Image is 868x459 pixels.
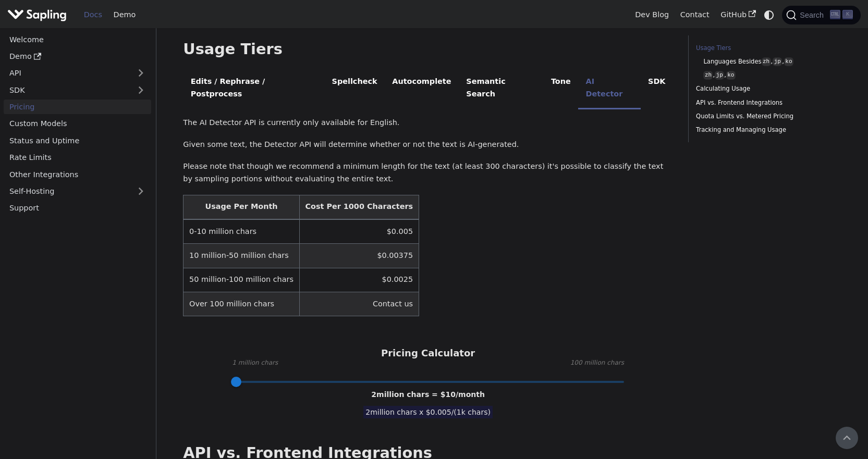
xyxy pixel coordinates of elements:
[4,201,151,216] a: Support
[4,100,151,115] a: Pricing
[715,71,724,80] code: jp
[108,7,141,23] a: Demo
[773,57,782,66] code: jp
[703,70,834,80] a: zh,jp,ko
[183,139,673,151] p: Given some text, the Detector API will determine whether or not the text is AI-generated.
[762,7,777,22] button: Switch between dark and light mode (currently system mode)
[842,10,853,19] kbd: K
[7,7,67,22] img: Sapling.ai
[232,358,278,368] span: 1 million chars
[184,292,299,316] td: Over 100 million chars
[184,195,299,219] th: Usage Per Month
[183,40,673,59] h2: Usage Tiers
[459,68,544,109] li: Semantic Search
[696,111,837,121] a: Quota Limits vs. Metered Pricing
[4,150,151,165] a: Rate Limits
[78,7,108,23] a: Docs
[696,98,837,108] a: API vs. Frontend Integrations
[299,292,419,316] td: Contact us
[836,427,858,449] button: Scroll back to top
[385,68,459,109] li: Autocomplete
[570,358,624,368] span: 100 million chars
[703,71,713,80] code: zh
[726,71,736,80] code: ko
[4,184,151,199] a: Self-Hosting
[4,82,130,97] a: SDK
[4,49,151,64] a: Demo
[183,68,324,109] li: Edits / Rephrase / Postprocess
[696,43,837,53] a: Usage Tiers
[782,6,860,24] button: Search (Ctrl+K)
[4,66,130,81] a: API
[184,268,299,292] td: 50 million-100 million chars
[381,348,475,359] h3: Pricing Calculator
[299,219,419,244] td: $0.005
[299,268,419,292] td: $0.0025
[4,32,151,47] a: Welcome
[130,82,151,97] button: Expand sidebar category 'SDK'
[696,125,837,135] a: Tracking and Managing Usage
[703,57,834,67] a: Languages Besideszh,jp,ko
[299,195,419,219] th: Cost Per 1000 Characters
[762,57,771,66] code: zh
[183,117,673,129] p: The AI Detector API is currently only available for English.
[184,244,299,268] td: 10 million-50 million chars
[324,68,385,109] li: Spellcheck
[299,244,419,268] td: $0.00375
[696,84,837,94] a: Calculating Usage
[715,7,761,23] a: GitHub
[130,66,151,81] button: Expand sidebar category 'API'
[675,7,715,23] a: Contact
[183,160,673,185] p: Please note that though we recommend a minimum length for the text (at least 300 characters) it's...
[544,68,579,109] li: Tone
[784,57,793,66] code: ko
[4,133,151,148] a: Status and Uptime
[578,68,641,109] li: AI Detector
[4,116,151,131] a: Custom Models
[629,7,674,23] a: Dev Blog
[363,406,493,418] span: 2 million chars x $ 0.005 /(1k chars)
[184,219,299,244] td: 0-10 million chars
[797,11,830,19] span: Search
[641,68,673,109] li: SDK
[371,390,485,399] span: 2 million chars = $ 10 /month
[4,167,151,182] a: Other Integrations
[7,7,70,22] a: Sapling.ai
